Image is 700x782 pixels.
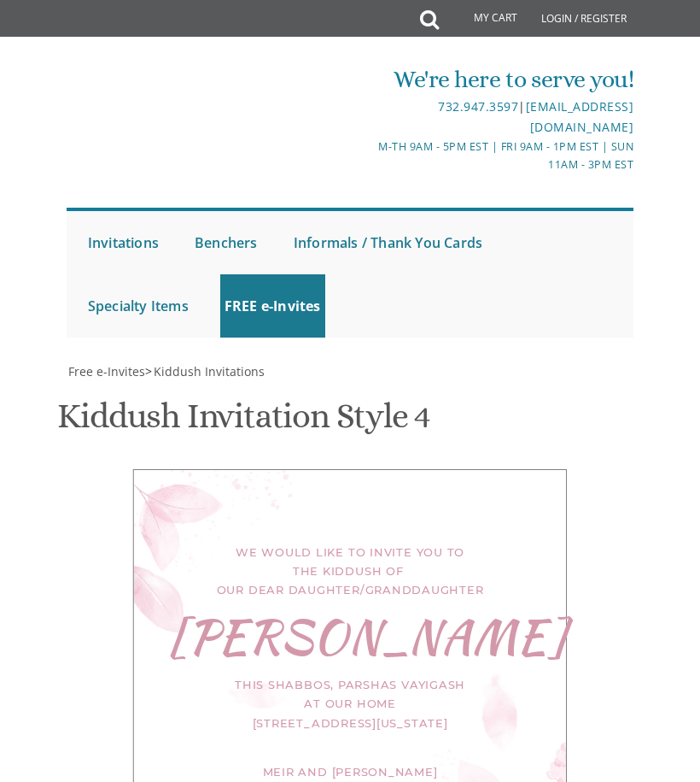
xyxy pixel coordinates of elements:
[351,62,633,97] div: We're here to serve you!
[168,676,533,732] div: This Shabbos, Parshas Vayigash at our home [STREET_ADDRESS][US_STATE]
[220,274,325,338] a: FREE e-Invites
[351,97,633,138] div: |
[437,2,529,36] a: My Cart
[168,627,533,646] div: [PERSON_NAME]
[526,98,634,135] a: [EMAIL_ADDRESS][DOMAIN_NAME]
[67,363,145,379] a: Free e-Invites
[154,363,265,379] span: Kiddush Invitations
[145,363,265,379] span: >
[152,363,265,379] a: Kiddush Invitations
[190,211,262,274] a: Benchers
[68,363,145,379] span: Free e-Invites
[289,211,487,274] a: Informals / Thank You Cards
[84,211,163,274] a: Invitations
[168,543,533,599] div: We would like to invite you to the kiddush of our dear daughter/granddaughter
[351,138,633,174] div: M-Th 9am - 5pm EST | Fri 9am - 1pm EST | Sun 11am - 3pm EST
[438,98,518,115] a: 732.947.3597
[84,274,193,338] a: Specialty Items
[57,397,430,448] h1: Kiddush Invitation Style 4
